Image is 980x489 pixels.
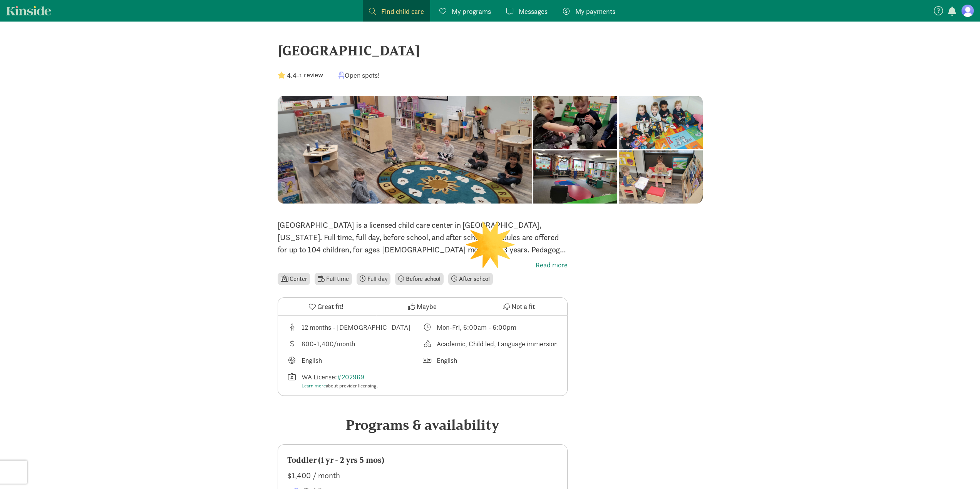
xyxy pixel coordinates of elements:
span: Great fit! [317,301,343,312]
a: Kinside [6,6,51,15]
li: Full day [357,273,391,285]
a: Learn more [302,382,326,389]
div: Toddler (1 yr - 2 yrs 5 mos) [287,454,558,466]
p: [GEOGRAPHIC_DATA] is a licensed child care center in [GEOGRAPHIC_DATA], [US_STATE]. Full time, fu... [278,219,568,256]
div: This provider's education philosophy [422,339,558,349]
button: 1 review [299,70,323,80]
label: Read more [278,260,568,270]
div: Class schedule [422,322,558,332]
div: WA License: [302,372,378,390]
button: Not a fit [471,298,567,315]
a: #202969 [337,372,364,381]
div: License number [287,372,423,390]
button: Great fit! [278,298,374,315]
div: Programs & availability [278,414,568,435]
li: Center [278,273,310,285]
div: 800-1,400/month [302,339,355,349]
span: Not a fit [511,301,535,312]
li: Before school [395,273,444,285]
button: Maybe [374,298,471,315]
span: My payments [575,6,615,17]
span: Maybe [417,301,437,312]
div: [GEOGRAPHIC_DATA] [278,40,703,61]
div: Average tuition for this program [287,339,423,349]
span: Messages [519,6,548,17]
div: $1,400 / month [287,469,558,482]
li: Full time [315,273,352,285]
div: Languages spoken [422,355,558,365]
li: After school [448,273,493,285]
span: My programs [452,6,491,17]
div: 12 months - [DEMOGRAPHIC_DATA] [302,322,410,332]
div: Academic, Child led, Language immersion [437,339,558,349]
div: English [437,355,457,365]
div: about provider licensing. [302,382,378,390]
div: English [302,355,322,365]
div: Open spots! [338,70,380,80]
span: Find child care [381,6,424,17]
strong: 4.4 [287,71,297,80]
div: Languages taught [287,355,423,365]
div: Mon-Fri, 6:00am - 6:00pm [437,322,516,332]
div: Age range for children that this provider cares for [287,322,423,332]
div: - [278,70,323,80]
